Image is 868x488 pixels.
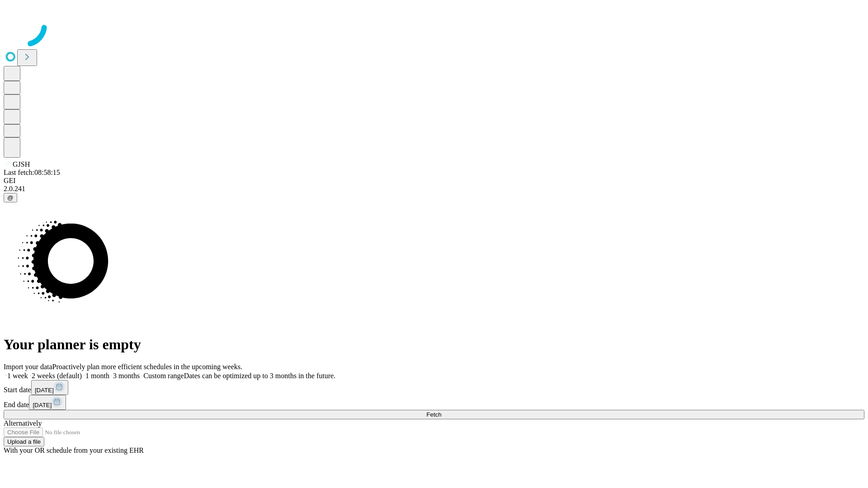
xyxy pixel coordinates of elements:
[4,395,864,410] div: End date
[35,387,54,394] span: [DATE]
[4,363,52,371] span: Import your data
[32,372,82,380] span: 2 weeks (default)
[7,372,28,380] span: 1 week
[4,193,17,202] button: @
[4,380,864,395] div: Start date
[33,402,52,408] span: [DATE]
[4,410,864,419] button: Fetch
[29,395,66,410] button: [DATE]
[7,194,14,201] span: @
[4,169,60,176] span: Last fetch: 08:58:15
[4,446,144,454] span: With your OR schedule from your existing EHR
[4,419,42,427] span: Alternatively
[13,160,30,168] span: GJSH
[113,372,140,380] span: 3 months
[143,372,184,380] span: Custom range
[4,437,44,446] button: Upload a file
[426,411,441,418] span: Fetch
[4,177,864,185] div: GEI
[4,185,864,193] div: 2.0.241
[4,336,864,353] h1: Your planner is empty
[31,380,68,395] button: [DATE]
[52,363,242,371] span: Proactively plan more efficient schedules in the upcoming weeks.
[85,372,109,380] span: 1 month
[184,372,335,380] span: Dates can be optimized up to 3 months in the future.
